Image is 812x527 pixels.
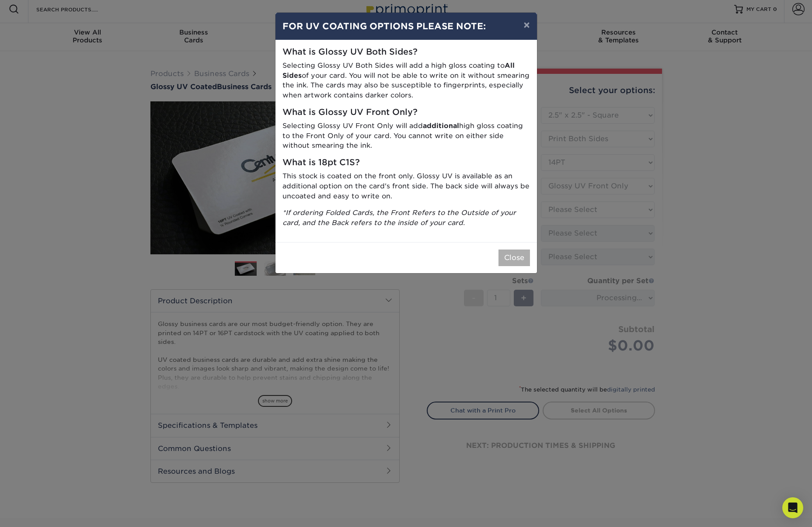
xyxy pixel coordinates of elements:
[282,20,530,33] h4: FOR UV COATING OPTIONS PLEASE NOTE:
[282,158,530,168] h5: What is 18pt C1S?
[516,13,537,37] button: ×
[282,61,530,101] p: Selecting Glossy UV Both Sides will add a high gloss coating to of your card. You will not be abl...
[782,497,803,518] div: Open Intercom Messenger
[282,171,530,201] p: This stock is coated on the front only. Glossy UV is available as an additional option on the car...
[423,121,459,130] strong: additional
[282,47,530,57] h5: What is Glossy UV Both Sides?
[282,107,530,118] h5: What is Glossy UV Front Only?
[282,121,530,151] p: Selecting Glossy UV Front Only will add high gloss coating to the Front Only of your card. You ca...
[282,208,516,227] i: *If ordering Folded Cards, the Front Refers to the Outside of your card, and the Back refers to t...
[498,250,530,266] button: Close
[282,61,515,80] strong: All Sides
